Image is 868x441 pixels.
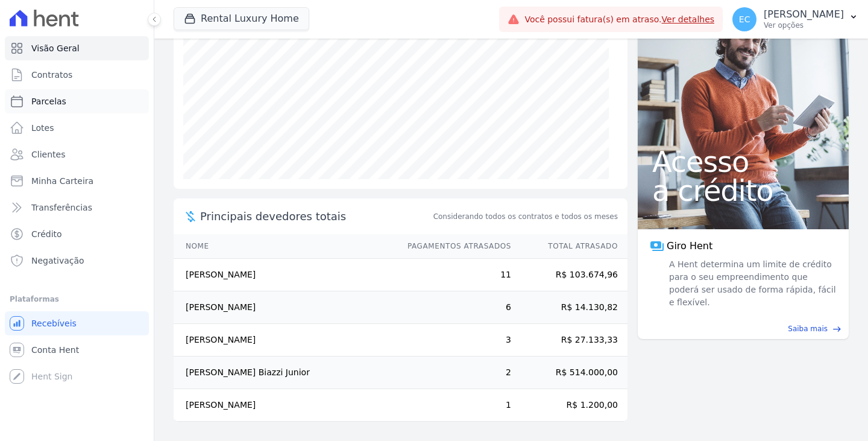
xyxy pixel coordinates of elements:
[652,176,834,205] span: a crédito
[662,14,715,24] a: Ver detalhes
[396,291,512,324] td: 6
[31,255,84,267] span: Negativação
[174,324,396,357] td: [PERSON_NAME]
[31,95,66,107] span: Parcelas
[764,8,844,21] p: [PERSON_NAME]
[5,116,149,140] a: Lotes
[512,259,627,291] td: R$ 103.674,96
[512,234,627,259] th: Total Atrasado
[739,15,750,24] span: EC
[31,175,93,187] span: Minha Carteira
[5,338,149,362] a: Conta Hent
[31,201,92,214] span: Transferências
[5,63,149,87] a: Contratos
[645,323,841,334] a: Saiba mais east
[31,69,72,81] span: Contratos
[174,291,396,324] td: [PERSON_NAME]
[832,325,841,334] span: east
[512,324,627,357] td: R$ 27.133,33
[396,324,512,357] td: 3
[200,208,431,224] span: Principais devedores totais
[512,357,627,389] td: R$ 514.000,00
[31,42,80,54] span: Visão Geral
[396,357,512,389] td: 2
[433,211,618,222] span: Considerando todos os contratos e todos os meses
[31,317,77,329] span: Recebíveis
[667,239,712,253] span: Giro Hent
[652,147,834,176] span: Acesso
[5,89,149,113] a: Parcelas
[524,13,714,26] span: Você possui fatura(s) em atraso.
[5,222,149,246] a: Crédito
[5,142,149,167] a: Clientes
[5,311,149,335] a: Recebíveis
[396,234,512,259] th: Pagamentos Atrasados
[512,291,627,324] td: R$ 14.130,82
[512,389,627,422] td: R$ 1.200,00
[174,389,396,422] td: [PERSON_NAME]
[5,169,149,193] a: Minha Carteira
[174,234,396,259] th: Nome
[396,259,512,291] td: 11
[31,228,62,240] span: Crédito
[31,148,65,160] span: Clientes
[5,195,149,220] a: Transferências
[788,323,828,334] span: Saiba mais
[10,292,144,306] div: Plataformas
[5,36,149,60] a: Visão Geral
[667,258,837,309] span: A Hent determina um limite de crédito para o seu empreendimento que poderá ser usado de forma ráp...
[174,7,309,30] button: Rental Luxury Home
[5,249,149,273] a: Negativação
[31,344,79,356] span: Conta Hent
[723,2,868,36] button: EC [PERSON_NAME] Ver opções
[31,122,54,134] span: Lotes
[174,259,396,291] td: [PERSON_NAME]
[396,389,512,422] td: 1
[174,357,396,389] td: [PERSON_NAME] Biazzi Junior
[764,21,844,30] p: Ver opções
